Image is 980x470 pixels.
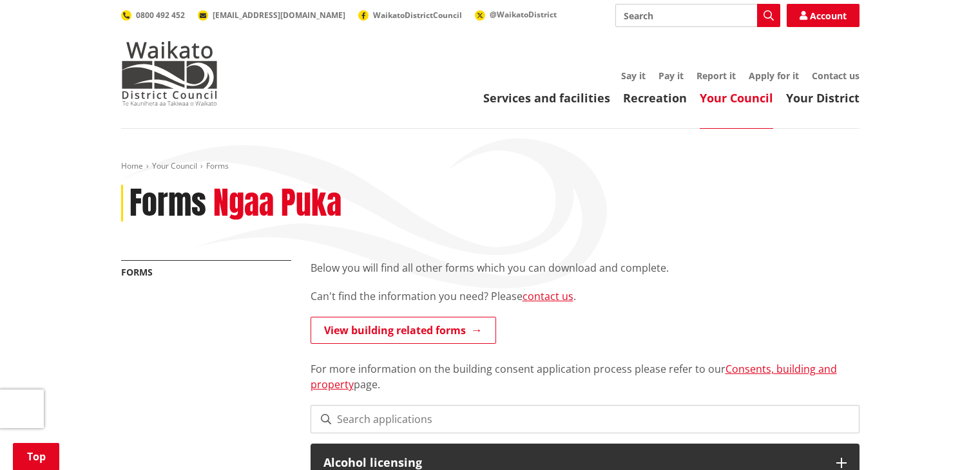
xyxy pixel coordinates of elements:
p: Below you will find all other forms which you can download and complete. [311,260,860,276]
a: Apply for it [749,70,799,82]
a: Forms [121,266,153,278]
a: Say it [621,70,646,82]
nav: breadcrumb [121,161,860,172]
a: @WaikatoDistrict [475,9,557,20]
a: Services and facilities [483,90,610,106]
a: contact us [523,289,573,303]
span: @WaikatoDistrict [490,9,557,20]
a: Top [13,443,59,470]
a: WaikatoDistrictCouncil [358,10,462,21]
input: Search applications [311,405,860,433]
span: [EMAIL_ADDRESS][DOMAIN_NAME] [213,10,345,21]
a: 0800 492 452 [121,10,185,21]
a: Consents, building and property [311,362,837,391]
input: Search input [615,4,780,27]
a: Report it [697,70,736,82]
a: Account [787,4,860,27]
span: WaikatoDistrictCouncil [373,10,462,21]
p: Can't find the information you need? Please . [311,288,860,304]
a: Your Council [700,90,773,106]
img: Waikato District Council - Te Kaunihera aa Takiwaa o Waikato [121,41,218,106]
a: Your Council [152,160,197,171]
a: Pay it [658,70,684,82]
a: [EMAIL_ADDRESS][DOMAIN_NAME] [198,10,345,21]
a: Recreation [623,90,687,106]
a: Your District [786,90,860,106]
h2: Ngaa Puka [213,185,341,222]
h3: Alcohol licensing [323,456,823,469]
h1: Forms [130,185,206,222]
a: Home [121,160,143,171]
p: For more information on the building consent application process please refer to our page. [311,346,860,392]
a: View building related forms [311,317,496,344]
a: Contact us [812,70,860,82]
span: Forms [206,160,229,171]
span: 0800 492 452 [136,10,185,21]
